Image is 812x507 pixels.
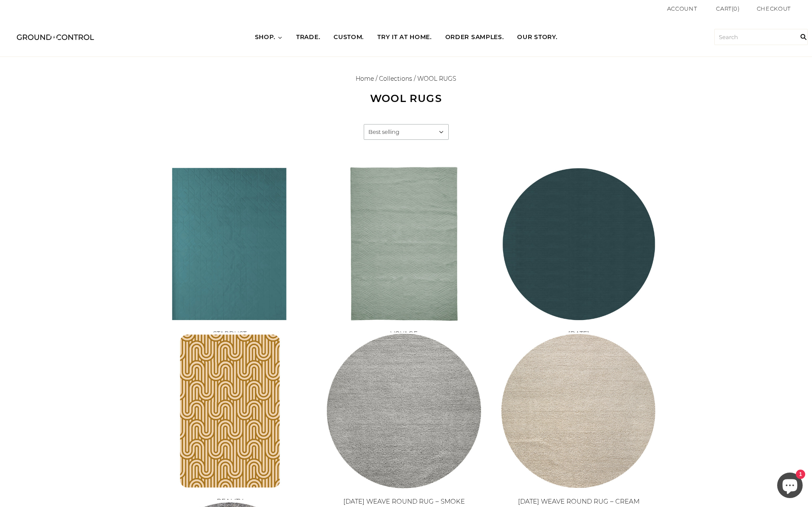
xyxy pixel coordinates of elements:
[343,497,465,505] a: [DATE] WEAVE ROUND RUG – SMOKE
[517,33,557,42] span: OUR STORY.
[414,75,416,82] span: /
[733,5,738,12] span: 0
[376,75,377,82] span: /
[296,33,320,42] span: TRADE.
[439,25,511,49] a: ORDER SAMPLES.
[568,330,589,338] a: [DATE]
[716,4,740,13] a: Cart(0)
[716,5,732,12] span: Cart
[518,497,639,505] a: [DATE] WEAVE ROUND RUG – CREAM
[390,330,418,338] a: VOYAGE
[371,25,439,49] a: TRY IT AT HOME.
[775,473,805,500] inbox-online-store-chat: Shopify online store chat
[334,33,364,42] span: CUSTOM.
[714,29,808,45] input: Search
[213,330,246,338] a: STARDUST
[248,25,290,49] a: SHOP.
[255,33,276,42] span: SHOP.
[289,25,327,49] a: TRADE.
[795,17,812,57] input: Search
[217,497,243,505] a: REALITY
[327,25,371,49] a: CUSTOM.
[377,33,432,42] span: TRY IT AT HOME.
[279,92,534,105] h1: WOOL RUGS
[356,75,374,82] a: Home
[417,75,456,82] span: WOOL RUGS
[667,5,697,12] a: Account
[379,75,412,82] a: Collections
[510,25,564,49] a: OUR STORY.
[445,33,504,42] span: ORDER SAMPLES.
